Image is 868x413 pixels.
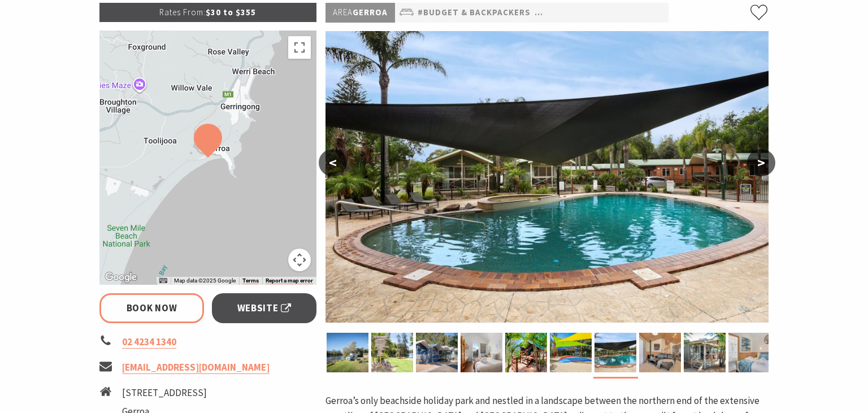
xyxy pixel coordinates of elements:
a: #Budget & backpackers [418,6,531,20]
a: 02 4234 1340 [122,336,176,349]
span: Rates From: [159,7,206,18]
a: #Cottages [662,6,714,20]
img: jumping pillow [550,333,592,372]
a: Book Now [99,293,204,323]
a: Open this area in Google Maps (opens a new window) [102,270,140,285]
button: Toggle fullscreen view [288,36,311,59]
a: [EMAIL_ADDRESS][DOMAIN_NAME] [122,361,270,374]
img: Couple on cabin deck at Seven Mile Beach Holiday Park [684,333,726,372]
img: cabin bedroom [728,333,770,372]
img: Combi Van, Camping, Caravanning, Sites along Crooked River at Seven Mile Beach Holiday Park [327,333,368,372]
button: > [747,149,775,176]
button: < [319,149,347,176]
img: Beachside Pool [594,333,636,372]
a: Terms (opens in new tab) [242,277,259,284]
a: Website [212,293,316,323]
li: [STREET_ADDRESS] [122,385,232,401]
span: Area [333,7,353,18]
button: Map camera controls [288,249,311,271]
p: Gerroa [325,3,395,23]
img: Surf shak [416,333,458,372]
span: Map data ©2025 Google [174,277,236,284]
a: #Camping & Holiday Parks [535,6,658,20]
img: Google [102,270,140,285]
img: Welcome to Seven Mile Beach Holiday Park [371,333,413,372]
img: fireplace [639,333,681,372]
img: Beachside Pool [325,31,769,323]
span: Website [237,301,292,316]
img: Safari Tents at Seven Mile Beach Holiday Park [505,333,547,372]
p: $30 to $355 [99,3,316,22]
img: shack 2 [461,333,502,372]
button: Keyboard shortcuts [159,277,167,285]
a: Report a map error [266,277,313,284]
